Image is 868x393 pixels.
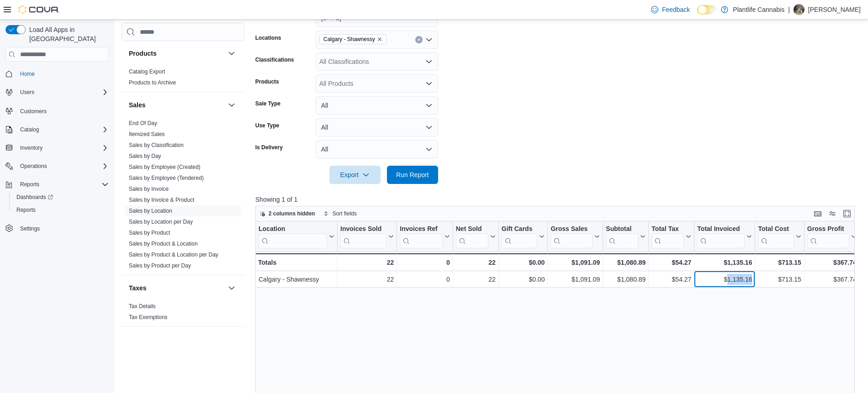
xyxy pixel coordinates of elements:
[20,89,34,96] span: Users
[129,240,198,247] span: Sales by Product & Location
[842,208,852,219] button: Enter fullscreen
[651,274,691,285] div: $54.27
[129,120,157,127] span: End Of Day
[129,241,198,247] a: Sales by Product & Location
[255,122,279,129] label: Use Type
[812,208,823,219] button: Keyboard shortcuts
[400,225,442,248] div: Invoices Ref
[16,68,38,79] a: Home
[20,108,47,115] span: Customers
[16,142,109,153] span: Inventory
[323,35,375,44] span: Calgary - Shawnessy
[16,179,43,190] button: Reports
[2,160,112,173] button: Operations
[129,49,157,58] h3: Products
[400,257,450,268] div: 0
[129,283,147,293] h3: Taxes
[377,37,382,42] button: Remove Calgary - Shawnessy from selection in this group
[129,303,156,309] a: Tax Details
[316,96,438,115] button: All
[129,218,193,225] span: Sales by Location per Day
[400,274,450,285] div: 0
[122,301,244,326] div: Taxes
[129,196,194,204] span: Sales by Invoice & Product
[16,124,109,135] span: Catalog
[255,144,283,151] label: Is Delivery
[255,195,861,204] p: Showing 1 of 1
[9,204,112,216] button: Reports
[651,225,691,248] button: Total Tax
[255,34,281,42] label: Locations
[16,206,36,214] span: Reports
[16,194,53,201] span: Dashboards
[13,204,39,215] a: Reports
[129,229,170,236] span: Sales by Product
[16,87,109,98] span: Users
[456,274,496,285] div: 22
[129,207,172,215] span: Sales by Location
[550,257,600,268] div: $1,091.09
[129,251,218,258] span: Sales by Product & Location per Day
[425,80,433,87] button: Open list of options
[808,4,861,15] p: [PERSON_NAME]
[129,262,191,269] a: Sales by Product per Day
[129,230,170,236] a: Sales by Product
[502,225,538,234] div: Gift Cards
[255,78,279,85] label: Products
[129,314,168,321] span: Tax Exemptions
[269,210,315,217] span: 2 columns hidden
[550,225,593,234] div: Gross Sales
[259,225,327,248] div: Location
[316,140,438,158] button: All
[387,166,438,184] button: Run Report
[129,79,176,86] a: Products to Archive
[226,100,237,110] button: Sales
[258,257,334,268] div: Totals
[807,274,857,285] div: $367.74
[2,178,112,191] button: Reports
[340,225,394,248] button: Invoices Sold
[788,4,790,15] p: |
[13,192,57,203] a: Dashboards
[340,257,394,268] div: 22
[2,222,112,235] button: Settings
[320,208,360,219] button: Sort fields
[2,104,112,117] button: Customers
[606,257,646,268] div: $1,080.89
[16,68,109,79] span: Home
[13,192,109,203] span: Dashboards
[129,283,224,293] button: Taxes
[651,225,684,234] div: Total Tax
[129,68,165,75] a: Catalog Export
[807,225,849,234] div: Gross Profit
[807,225,857,248] button: Gross Profit
[259,225,334,248] button: Location
[697,225,745,248] div: Total Invoiced
[502,225,545,248] button: Gift Cards
[129,175,204,181] a: Sales by Employee (Tendered)
[129,131,165,137] a: Itemized Sales
[16,223,43,234] a: Settings
[129,164,201,170] a: Sales by Employee (Created)
[129,185,169,193] span: Sales by Invoice
[255,100,281,107] label: Sale Type
[129,141,184,149] span: Sales by Classification
[26,25,109,43] span: Load All Apps in [GEOGRAPHIC_DATA]
[226,283,237,293] button: Taxes
[20,144,42,152] span: Inventory
[794,4,804,15] div: Alisa Belleville
[259,225,327,234] div: Location
[255,56,294,63] label: Classifications
[502,274,545,285] div: $0.00
[256,208,319,219] button: 2 columns hidden
[20,162,47,170] span: Operations
[129,219,193,225] a: Sales by Location per Day
[697,5,716,15] input: Dark Mode
[129,100,224,110] button: Sales
[122,118,244,275] div: Sales
[129,152,161,160] span: Sales by Day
